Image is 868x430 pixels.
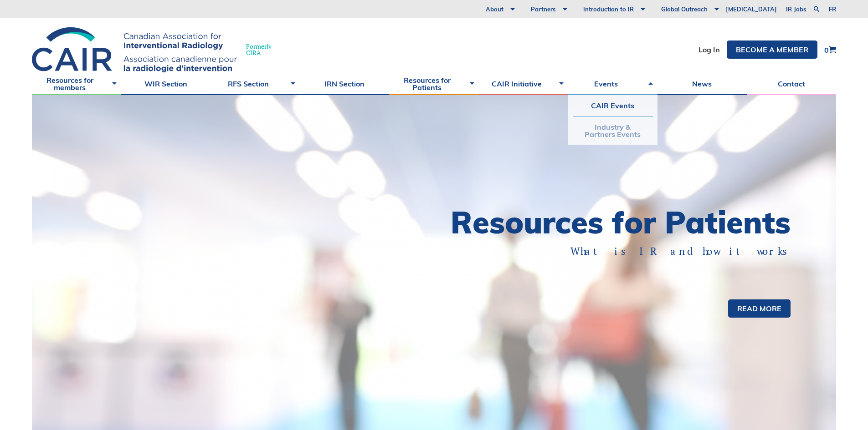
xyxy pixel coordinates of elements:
[573,95,653,116] a: CAIR Events
[829,6,836,12] a: fr
[32,27,281,72] a: FormerlyCIRA
[211,72,300,95] a: RFS Section
[300,72,389,95] a: IRN Section
[32,27,237,72] img: CIRA
[434,207,791,238] h1: Resources for Patients
[121,72,211,95] a: WIR Section
[246,43,272,56] span: Formerly CIRA
[727,40,817,59] a: Become a member
[824,46,836,54] a: 0
[32,72,121,95] a: Resources for members
[568,72,657,95] a: Events
[728,299,791,318] a: Read more
[479,72,568,95] a: CAIR Initiative
[657,72,747,95] a: News
[466,244,791,258] p: What is IR and how it works
[699,46,720,53] a: Log In
[389,72,478,95] a: Resources for Patients
[747,72,836,95] a: Contact
[573,116,653,145] a: Industry & Partners Events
